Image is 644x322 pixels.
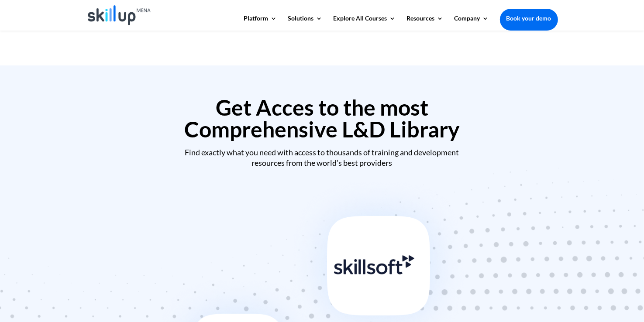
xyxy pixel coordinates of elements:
h2: Get Acces to the most Comprehensive L&D Library [86,96,558,144]
a: Company [455,15,489,30]
div: Find exactly what you need with access to thousands of training and development resources from th... [86,147,558,168]
a: Solutions [288,15,323,30]
a: Resources [407,15,444,30]
a: Book your demo [500,9,558,28]
img: Skillup Mena [88,5,151,25]
iframe: Chat Widget [499,228,644,322]
a: Platform [244,15,277,30]
a: Explore All Courses [334,15,396,30]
